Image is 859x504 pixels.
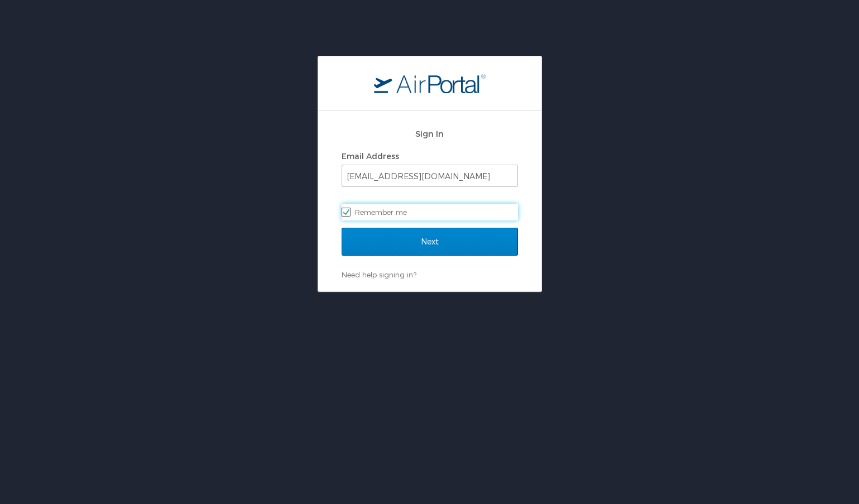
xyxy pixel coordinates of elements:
[342,204,518,220] label: Remember me
[342,270,416,279] a: Need help signing in?
[342,228,518,256] input: Next
[342,127,518,140] h2: Sign In
[342,151,399,161] label: Email Address
[374,73,486,93] img: logo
